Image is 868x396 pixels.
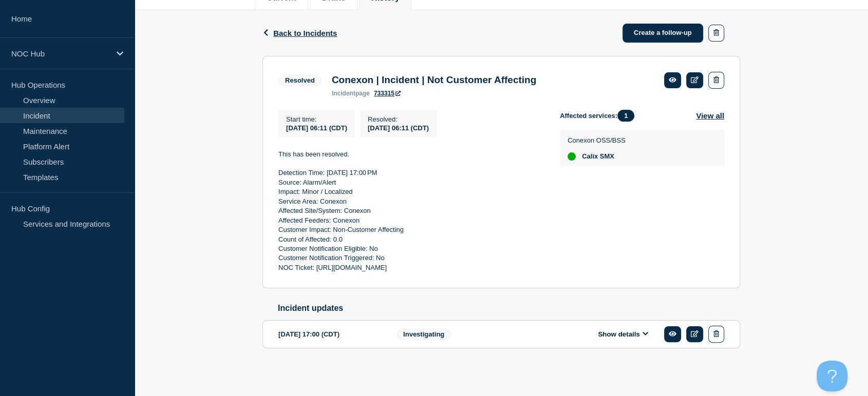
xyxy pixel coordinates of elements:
[278,263,543,272] p: NOC Ticket: [URL][DOMAIN_NAME]
[278,244,543,253] p: Customer Notification Eligible: No
[397,328,451,340] span: Investigating
[622,24,703,43] a: Create a follow-up
[696,110,724,122] button: View all
[278,216,543,225] p: Affected Feeders: Conexon
[368,115,429,123] p: Resolved :
[278,206,543,215] p: Affected Site/System: Conexon
[568,152,576,161] div: up
[286,124,347,132] span: [DATE] 06:11 (CDT)
[368,124,429,132] span: [DATE] 06:11 (CDT)
[278,197,543,206] p: Service Area: Conexon
[262,29,337,37] button: Back to Incidents
[11,49,110,58] p: NOC Hub
[286,115,347,123] p: Start time :
[278,225,543,234] p: Customer Impact: Non-Customer Affecting
[582,152,614,161] span: Calix SMX
[278,253,543,263] p: Customer Notification Triggered: No
[560,110,639,122] span: Affected services:
[617,110,634,122] span: 1
[278,235,543,244] p: Count of Affected: 0.0
[817,361,847,391] iframe: Help Scout Beacon - Open
[374,90,401,97] a: 733315
[332,74,536,86] h3: Conexon | Incident | Not Customer Affecting
[278,168,543,177] p: Detection Time: [DATE] 17:00 PM
[278,150,543,159] p: This has been resolved.
[278,304,740,313] h2: Incident updates
[332,90,355,97] span: incident
[568,136,626,144] p: Conexon OSS/BSS
[278,178,543,187] p: Source: Alarm/Alert
[278,326,381,343] div: [DATE] 17:00 (CDT)
[278,74,322,86] span: Resolved
[278,187,543,196] p: Impact: Minor / Localized
[595,330,651,339] button: Show details
[332,90,370,97] p: page
[273,29,337,37] span: Back to Incidents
